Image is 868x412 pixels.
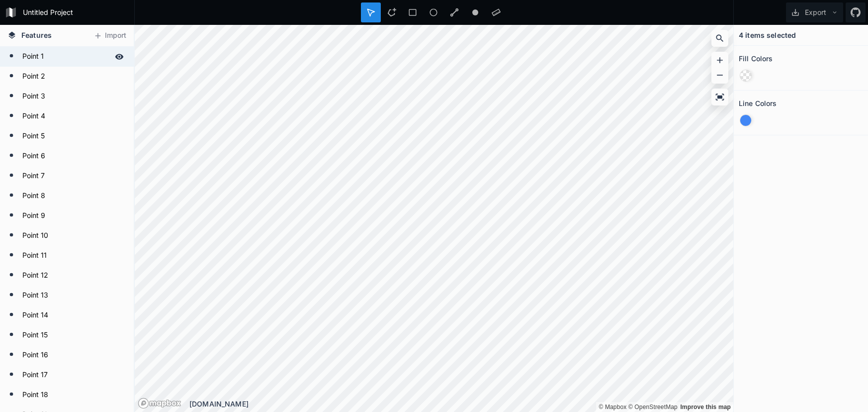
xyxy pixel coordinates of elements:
h2: Line Colors [739,96,777,111]
div: [DOMAIN_NAME] [189,399,733,409]
a: OpenStreetMap [628,404,678,411]
h4: 4 items selected [739,30,796,40]
a: Map feedback [680,404,731,411]
button: Export [786,2,843,22]
a: Mapbox [599,404,626,411]
a: Mapbox logo [138,398,181,409]
button: Import [88,28,131,44]
h2: Fill Colors [739,51,773,66]
span: Features [21,30,52,40]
